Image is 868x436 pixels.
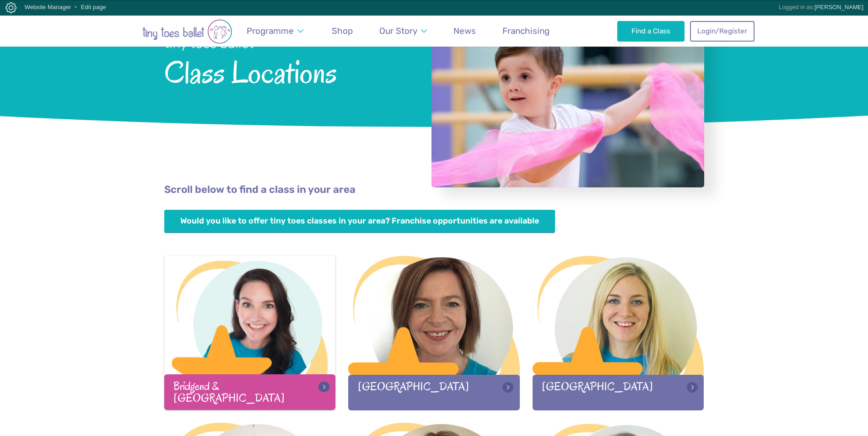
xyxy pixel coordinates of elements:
[348,256,520,410] a: [GEOGRAPHIC_DATA]
[25,4,71,11] a: Website Manager
[332,26,353,36] span: Shop
[164,210,555,233] a: Would you like to offer tiny toes classes in your area? Franchise opportunities are available
[502,26,550,36] span: Franchising
[164,255,336,409] a: Bridgend & [GEOGRAPHIC_DATA]
[5,2,16,13] img: Copper Bay Digital CMS
[533,256,704,410] a: [GEOGRAPHIC_DATA]
[328,20,357,42] a: Shop
[243,20,308,42] a: Programme
[533,375,704,410] div: [GEOGRAPHIC_DATA]
[348,375,520,410] div: [GEOGRAPHIC_DATA]
[379,26,417,36] span: Our Story
[164,183,704,197] p: Scroll below to find a class in your area
[779,0,863,14] div: Logged in as:
[81,4,106,11] a: Edit page
[617,21,685,41] a: Find a Class
[114,19,260,44] img: tiny toes ballet
[498,20,554,42] a: Franchising
[247,26,294,36] span: Programme
[690,21,754,41] a: Login/Register
[375,20,431,42] a: Our Story
[114,15,260,47] a: Go to home page
[453,26,476,36] span: News
[814,4,863,11] a: [PERSON_NAME]
[164,374,336,409] div: Bridgend & [GEOGRAPHIC_DATA]
[449,20,480,42] a: News
[164,53,407,90] span: Class Locations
